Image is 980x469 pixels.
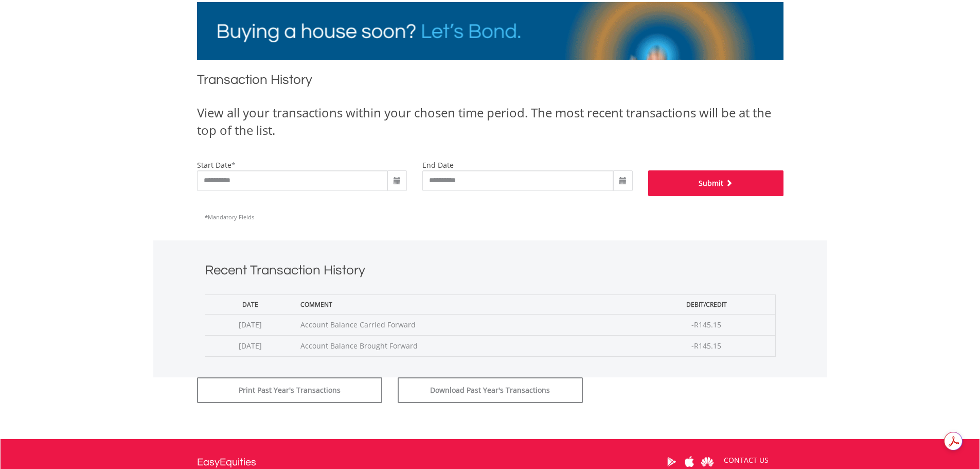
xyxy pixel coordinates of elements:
h1: Recent Transaction History [205,261,776,284]
th: Date [205,294,295,314]
span: -R145.15 [691,320,721,329]
span: -R145.15 [691,341,721,351]
div: View all your transactions within your chosen time period. The most recent transactions will be a... [197,104,783,140]
td: [DATE] [205,314,295,335]
th: Debit/Credit [638,294,775,314]
td: [DATE] [205,335,295,356]
td: Account Balance Brought Forward [295,335,638,356]
button: Print Past Year's Transactions [197,377,382,403]
img: EasyMortage Promotion Banner [197,2,783,60]
button: Submit [648,170,783,196]
h1: Transaction History [197,71,783,94]
label: start date [197,160,231,170]
th: Comment [295,294,638,314]
button: Download Past Year's Transactions [398,377,583,403]
label: end date [422,160,454,170]
td: Account Balance Carried Forward [295,314,638,335]
span: Mandatory Fields [205,213,254,221]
